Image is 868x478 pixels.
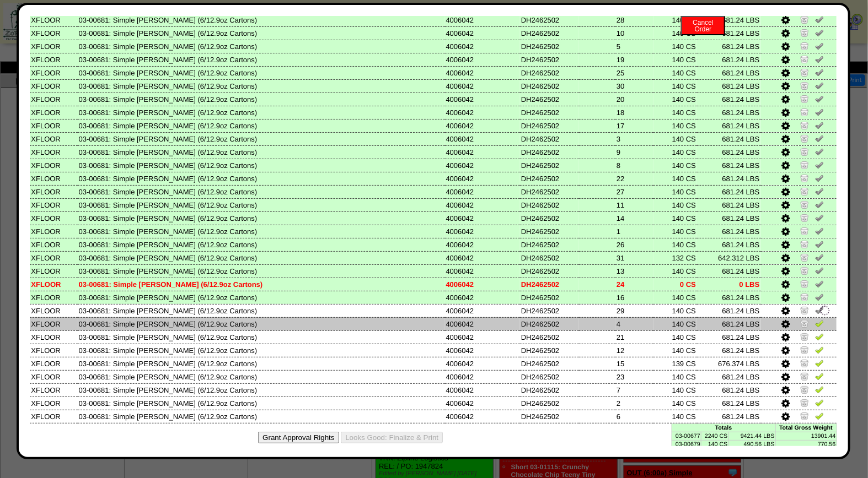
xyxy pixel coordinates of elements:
[653,26,697,40] td: 140 CS
[615,132,653,145] td: 3
[520,79,579,93] td: DH2462502
[653,53,697,66] td: 140 CS
[697,66,760,79] td: 681.24 LBS
[800,107,809,116] img: Zero Item and Verify
[697,396,760,410] td: 681.24 LBS
[30,410,77,423] td: XFLOOR
[800,319,809,328] img: Zero Item and Verify
[815,398,824,407] img: Verify Pick
[800,15,809,24] img: Zero Item and Verify
[653,396,697,410] td: 140 CS
[615,317,653,330] td: 4
[615,357,653,370] td: 15
[653,119,697,132] td: 140 CS
[815,121,824,129] img: Un-Verify Pick
[653,383,697,396] td: 140 CS
[615,198,653,211] td: 11
[800,187,809,195] img: Zero Item and Verify
[800,134,809,143] img: Zero Item and Verify
[653,172,697,185] td: 140 CS
[78,93,445,106] td: 03-00681: Simple [PERSON_NAME] (6/12.9oz Cartons)
[78,304,445,317] td: 03-00681: Simple [PERSON_NAME] (6/12.9oz Cartons)
[653,278,697,291] td: 0 CS
[701,432,728,440] td: 2240 CS
[775,440,837,448] td: 770.56
[445,410,520,423] td: 4006042
[520,198,579,211] td: DH2462502
[697,93,760,106] td: 681.24 LBS
[815,147,824,156] img: Un-Verify Pick
[653,330,697,344] td: 140 CS
[815,411,824,420] img: Verify Pick
[800,200,809,209] img: Zero Item and Verify
[653,198,697,211] td: 140 CS
[672,432,701,440] td: 03-00677
[615,40,653,53] td: 5
[653,370,697,383] td: 140 CS
[653,93,697,106] td: 140 CS
[520,40,579,53] td: DH2462502
[697,370,760,383] td: 681.24 LBS
[78,13,445,26] td: 03-00681: Simple [PERSON_NAME] (6/12.9oz Cartons)
[615,410,653,423] td: 6
[681,16,725,35] button: CancelOrder
[697,225,760,238] td: 681.24 LBS
[815,319,824,328] img: Verify Pick
[615,79,653,93] td: 30
[653,344,697,357] td: 140 CS
[815,107,824,116] img: Un-Verify Pick
[520,410,579,423] td: DH2462502
[30,304,77,317] td: XFLOOR
[615,106,653,119] td: 18
[815,134,824,143] img: Un-Verify Pick
[615,344,653,357] td: 12
[445,66,520,79] td: 4006042
[815,213,824,222] img: Un-Verify Pick
[815,187,824,195] img: Un-Verify Pick
[815,292,824,301] img: Un-Verify Pick
[615,211,653,225] td: 14
[78,172,445,185] td: 03-00681: Simple [PERSON_NAME] (6/12.9oz Cartons)
[445,93,520,106] td: 4006042
[815,55,824,63] img: Un-Verify Pick
[30,198,77,211] td: XFLOOR
[445,40,520,53] td: 4006042
[78,211,445,225] td: 03-00681: Simple [PERSON_NAME] (6/12.9oz Cartons)
[701,440,728,448] td: 140 CS
[30,370,77,383] td: XFLOOR
[520,145,579,159] td: DH2462502
[78,225,445,238] td: 03-00681: Simple [PERSON_NAME] (6/12.9oz Cartons)
[30,79,77,93] td: XFLOOR
[30,225,77,238] td: XFLOOR
[800,213,809,222] img: Zero Item and Verify
[78,330,445,344] td: 03-00681: Simple [PERSON_NAME] (6/12.9oz Cartons)
[30,13,77,26] td: XFLOOR
[78,396,445,410] td: 03-00681: Simple [PERSON_NAME] (6/12.9oz Cartons)
[30,396,77,410] td: XFLOOR
[30,40,77,53] td: XFLOOR
[445,132,520,145] td: 4006042
[800,240,809,248] img: Zero Item and Verify
[815,332,824,341] img: Verify Pick
[615,330,653,344] td: 21
[520,225,579,238] td: DH2462502
[78,264,445,278] td: 03-00681: Simple [PERSON_NAME] (6/12.9oz Cartons)
[615,93,653,106] td: 20
[520,211,579,225] td: DH2462502
[520,291,579,304] td: DH2462502
[615,119,653,132] td: 17
[78,344,445,357] td: 03-00681: Simple [PERSON_NAME] (6/12.9oz Cartons)
[697,132,760,145] td: 681.24 LBS
[445,357,520,370] td: 4006042
[800,253,809,262] img: Zero Item and Verify
[815,385,824,394] img: Verify Pick
[78,40,445,53] td: 03-00681: Simple [PERSON_NAME] (6/12.9oz Cartons)
[78,79,445,93] td: 03-00681: Simple [PERSON_NAME] (6/12.9oz Cartons)
[615,396,653,410] td: 2
[697,344,760,357] td: 681.24 LBS
[445,278,520,291] td: 4006042
[78,185,445,198] td: 03-00681: Simple [PERSON_NAME] (6/12.9oz Cartons)
[697,304,760,317] td: 681.24 LBS
[697,278,760,291] td: 0 LBS
[520,159,579,172] td: DH2462502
